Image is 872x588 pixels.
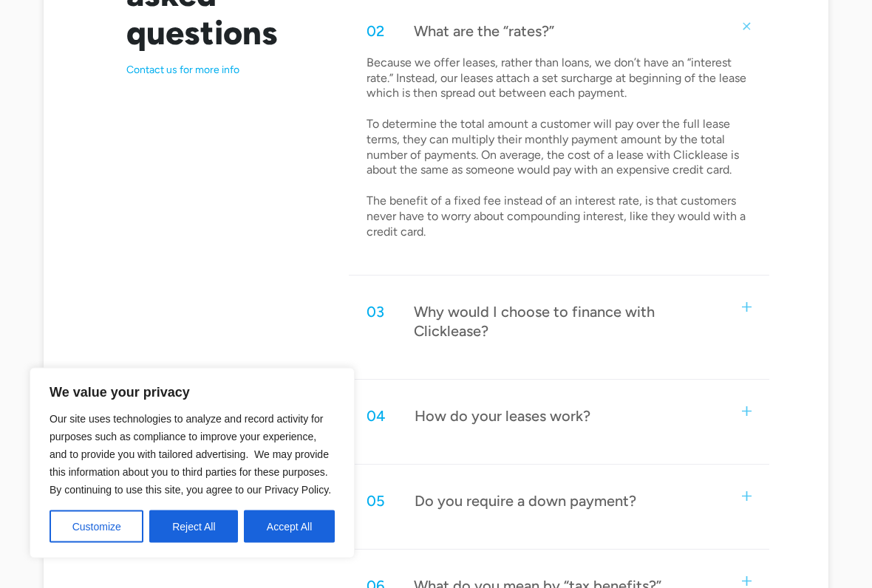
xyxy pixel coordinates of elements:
button: Customize [50,510,143,543]
img: small plus [742,577,752,587]
div: What are the “rates?” [414,22,554,41]
p: Because we offer leases, rather than loans, we don’t have an “interest rate.” Instead, our leases... [367,56,752,241]
div: 04 [367,407,385,426]
div: Why would I choose to finance with Clicklease? [414,303,725,341]
button: Reject All [149,510,238,543]
img: small plus [740,20,754,33]
span: Our site uses technologies to analyze and record activity for purposes such as compliance to impr... [50,413,331,496]
div: How do your leases work? [415,407,590,426]
img: small plus [742,407,752,417]
img: small plus [742,492,752,502]
div: Do you require a down payment? [415,492,636,511]
p: We value your privacy [50,383,335,401]
button: Accept All [244,510,335,543]
img: small plus [742,303,752,312]
div: 03 [367,303,384,341]
div: We value your privacy [30,368,355,558]
div: 05 [367,492,385,511]
p: Contact us for more info [126,64,313,78]
div: 02 [367,22,384,41]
